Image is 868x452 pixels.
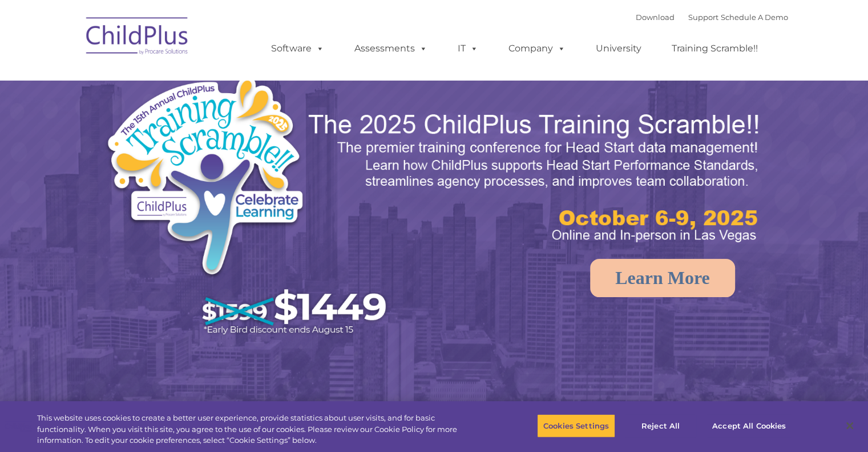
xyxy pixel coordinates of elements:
[159,75,193,84] span: Last name
[497,37,577,60] a: Company
[159,122,207,131] span: Phone number
[584,37,653,60] a: University
[537,414,615,438] button: Cookies Settings
[706,414,792,438] button: Accept All Cookies
[590,259,735,297] a: Learn More
[80,9,195,66] img: ChildPlus by Procare Solutions
[625,414,696,438] button: Reject All
[446,37,490,60] a: IT
[636,13,675,22] a: Download
[660,37,769,60] a: Training Scramble!!
[37,413,478,446] div: This website uses cookies to create a better user experience, provide statistics about user visit...
[721,13,788,22] a: Schedule A Demo
[688,13,718,22] a: Support
[636,13,788,22] font: |
[837,413,862,438] button: Close
[260,37,336,60] a: Software
[343,37,439,60] a: Assessments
